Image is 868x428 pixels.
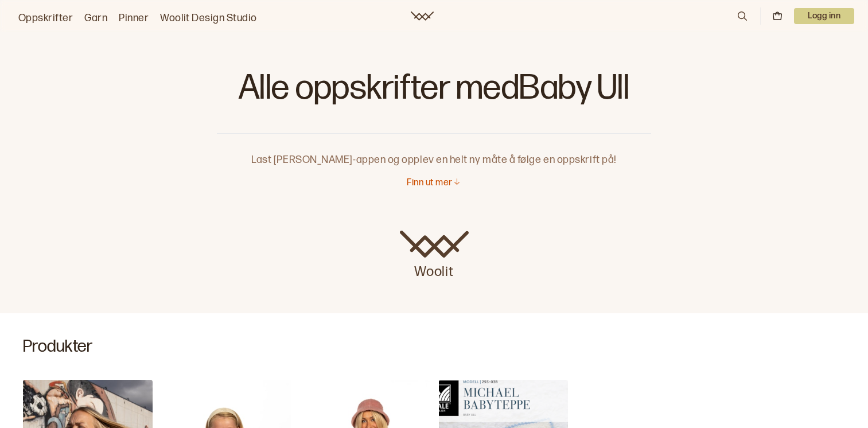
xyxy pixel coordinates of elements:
p: Woolit [400,258,469,281]
a: Pinner [119,10,149,26]
button: User dropdown [794,8,854,24]
a: Garn [84,10,107,26]
button: Finn ut mer [407,177,461,189]
a: Woolit Design Studio [160,10,257,26]
a: Oppskrifter [18,10,73,26]
a: Woolit [411,11,434,21]
p: Last [PERSON_NAME]-appen og opplev en helt ny måte å følge en oppskrift på! [217,134,651,168]
img: Woolit [400,231,469,258]
h1: Alle oppskrifter med Baby Ull [217,69,651,115]
p: Finn ut mer [407,177,452,189]
p: Logg inn [794,8,854,24]
a: Woolit [400,231,469,281]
